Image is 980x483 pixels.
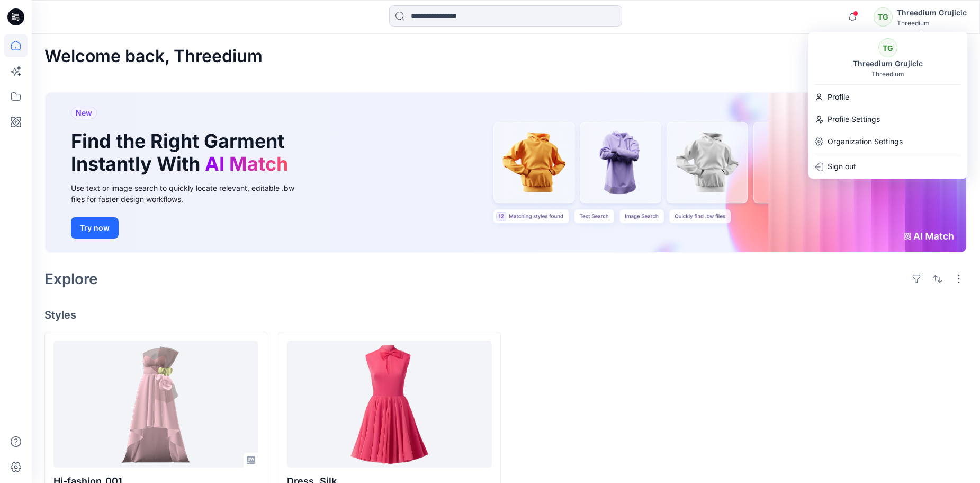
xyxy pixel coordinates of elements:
p: Profile Settings [828,109,880,129]
div: Threedium Grujicic [847,57,929,70]
button: Try now [71,217,119,239]
h2: Welcome back, Threedium [44,47,263,66]
a: Hi-fashion_001 [53,341,258,468]
div: TG [874,7,893,27]
span: New [76,107,92,119]
p: Organization Settings [828,131,903,152]
div: Threedium [897,19,967,27]
a: Organization Settings [808,131,967,152]
h1: Find the Right Garment Instantly With [71,130,293,175]
div: Use text or image search to quickly locate relevant, editable .bw files for faster design workflows. [71,182,309,205]
a: Profile [808,87,967,107]
a: Dress, Silk [287,341,492,468]
span: AI Match [205,152,288,175]
p: Profile [828,87,849,107]
div: TG [878,38,897,57]
h4: Styles [44,309,967,321]
div: Threedium [871,70,904,78]
p: Sign out [828,156,856,177]
a: Profile Settings [808,109,967,129]
h2: Explore [44,270,98,287]
div: Threedium Grujicic [897,6,967,19]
